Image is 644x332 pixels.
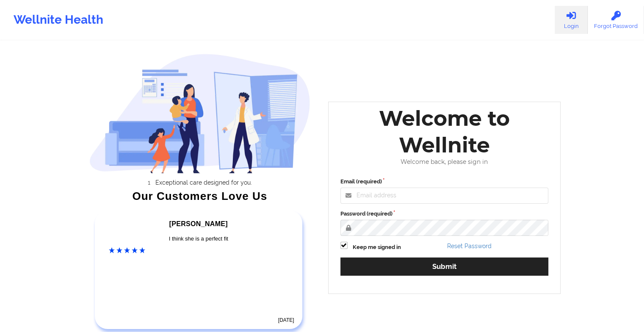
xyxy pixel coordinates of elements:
[109,235,288,243] div: I think she is a perfect fit
[555,6,588,34] a: Login
[353,243,401,252] label: Keep me signed in
[340,177,549,186] label: Email (required)
[334,105,555,158] div: Welcome to Wellnite
[97,179,310,186] li: Exceptional care designed for you.
[89,53,310,173] img: wellnite-auth-hero_200.c722682e.png
[278,317,294,323] time: [DATE]
[588,6,644,34] a: Forgot Password
[89,192,310,200] div: Our Customers Love Us
[340,257,549,276] button: Submit
[334,158,555,166] div: Welcome back, please sign in
[169,220,228,227] span: [PERSON_NAME]
[447,243,492,249] a: Reset Password
[340,210,549,218] label: Password (required)
[340,188,549,204] input: Email address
